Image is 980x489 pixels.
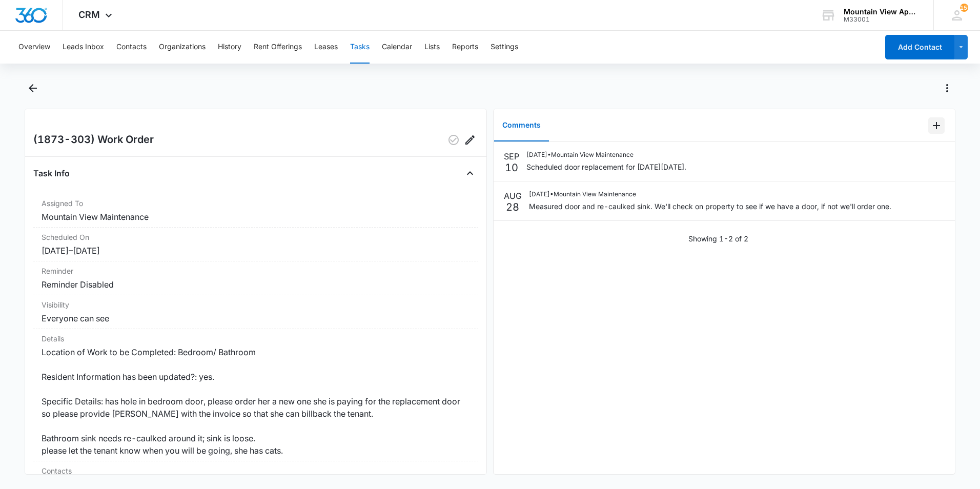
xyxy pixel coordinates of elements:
button: History [218,31,241,64]
button: Tasks [350,31,370,64]
button: Overview [18,31,50,64]
p: SEP [504,150,519,162]
dd: Everyone can see [42,312,470,324]
button: Contacts [116,31,147,64]
dt: Assigned To [42,198,470,209]
dt: Details [42,333,470,344]
span: 155 [960,4,968,12]
p: 28 [506,202,519,212]
button: Actions [939,80,955,96]
button: Settings [491,31,518,64]
dd: Reminder Disabled [42,278,470,291]
div: ReminderReminder Disabled [33,261,478,295]
button: Reports [452,31,478,64]
button: Back [25,80,40,96]
button: Close [462,165,478,181]
div: DetailsLocation of Work to be Completed: Bedroom/ Bathroom Resident Information has been updated?... [33,329,478,461]
span: CRM [78,9,100,20]
button: Edit [462,132,478,148]
dd: Mountain View Maintenance [42,211,470,223]
div: Scheduled On[DATE]–[DATE] [33,228,478,261]
div: Assigned ToMountain View Maintenance [33,194,478,228]
button: Organizations [159,31,206,64]
h2: (1873-303) Work Order [33,132,154,148]
button: Add Comment [928,117,945,134]
dd: Location of Work to be Completed: Bedroom/ Bathroom Resident Information has been updated?: yes. ... [42,346,470,457]
button: Add Contact [885,35,954,59]
dt: Visibility [42,299,470,310]
div: notifications count [960,4,968,12]
button: Comments [494,110,549,141]
p: Measured door and re-caulked sink. We'll check on property to see if we have a door, if not we'll... [529,201,891,212]
div: VisibilityEveryone can see [33,295,478,329]
div: account name [844,8,918,16]
p: Showing 1-2 of 2 [688,233,748,244]
p: [DATE] • Mountain View Maintenance [526,150,686,159]
button: Lists [424,31,440,64]
h4: Task Info [33,167,70,179]
button: Calendar [382,31,412,64]
p: [DATE] • Mountain View Maintenance [529,190,891,199]
dt: Contacts [42,465,470,476]
p: Scheduled door replacement for [DATE][DATE]. [526,161,686,172]
p: 10 [505,162,518,173]
div: account id [844,16,918,23]
dt: Scheduled On [42,232,470,242]
dd: [DATE] – [DATE] [42,244,470,257]
button: Rent Offerings [254,31,302,64]
dt: Reminder [42,266,470,276]
button: Leads Inbox [63,31,104,64]
p: AUG [504,190,522,202]
button: Leases [314,31,338,64]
